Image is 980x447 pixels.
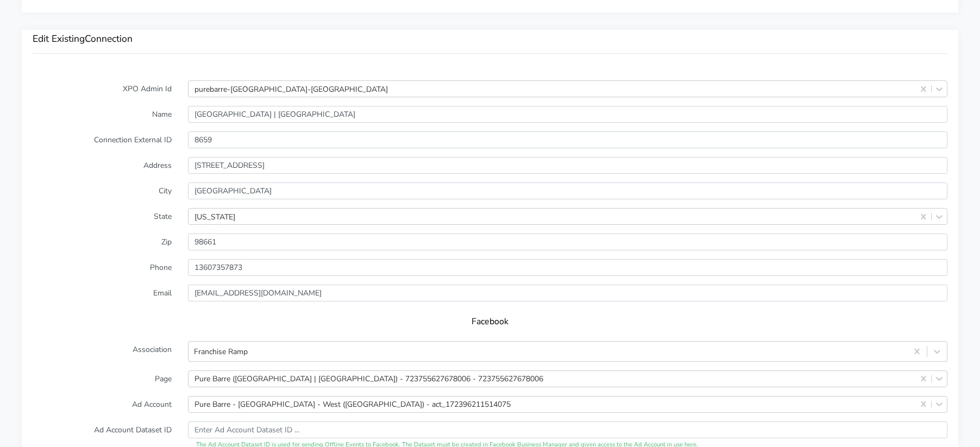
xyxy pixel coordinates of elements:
[24,370,180,387] label: Page
[24,396,180,413] label: Ad Account
[33,33,947,45] h3: Edit Existing Connection
[194,399,511,410] div: Pure Barre - [GEOGRAPHIC_DATA] - West ([GEOGRAPHIC_DATA]) - act_172396211514075
[194,211,235,222] div: [US_STATE]
[24,131,180,148] label: Connection External ID
[194,373,543,385] div: Pure Barre ([GEOGRAPHIC_DATA] | [GEOGRAPHIC_DATA]) - 723755627678006 - 723755627678006
[194,345,248,357] div: Franchise Ramp
[188,234,947,250] input: Enter Zip ..
[24,208,180,225] label: State
[188,259,947,276] input: Enter phone ...
[188,182,947,199] input: Enter the City ..
[24,80,180,97] label: XPO Admin Id
[43,317,937,327] h5: Facebook
[24,234,180,250] label: Zip
[194,83,388,95] div: purebarre-[GEOGRAPHIC_DATA]-[GEOGRAPHIC_DATA]
[24,182,180,199] label: City
[188,285,947,301] input: Enter Email ...
[188,106,947,123] input: Enter Name ...
[188,131,947,148] input: Enter the external ID ..
[24,106,180,123] label: Name
[188,157,947,174] input: Enter Address ..
[24,341,180,362] label: Association
[24,259,180,276] label: Phone
[24,285,180,301] label: Email
[24,157,180,174] label: Address
[188,421,947,438] input: Enter Ad Account Dataset ID ...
